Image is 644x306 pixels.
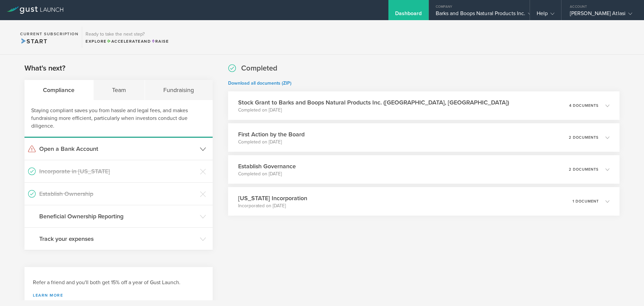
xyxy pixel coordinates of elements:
[24,63,65,73] h2: What's next?
[238,139,305,145] p: Completed on [DATE]
[238,194,307,203] h3: [US_STATE] Incorporation
[151,39,169,44] span: Raise
[107,39,141,44] span: Accelerate
[24,100,213,138] div: Staying compliant saves you from hassle and legal fees, and makes fundraising more efficient, par...
[20,32,78,36] h2: Current Subscription
[238,98,509,107] h3: Stock Grant to Barks and Boops Natural Products Inc. ([GEOGRAPHIC_DATA], [GEOGRAPHIC_DATA])
[570,10,632,20] div: [PERSON_NAME] Atlasi
[33,293,204,297] a: Learn more
[238,107,509,114] p: Completed on [DATE]
[228,80,291,86] a: Download all documents (ZIP)
[573,200,599,203] p: 1 document
[39,144,197,153] h3: Open a Bank Account
[395,10,422,20] div: Dashboard
[238,203,307,209] p: Incorporated on [DATE]
[238,130,305,139] h3: First Action by the Board
[86,32,169,37] h3: Ready to take the next step?
[537,10,554,20] div: Help
[82,27,172,48] div: Ready to take the next step?ExploreAccelerateandRaise
[145,80,213,100] div: Fundraising
[107,39,151,44] span: and
[238,162,296,171] h3: Establish Governance
[94,80,145,100] div: Team
[39,167,197,176] h3: Incorporate in [US_STATE]
[33,279,204,287] h3: Refer a friend and you'll both get 15% off a year of Gust Launch.
[86,38,169,44] div: Explore
[39,212,197,221] h3: Beneficial Ownership Reporting
[238,171,296,177] p: Completed on [DATE]
[569,168,599,171] p: 2 documents
[436,10,523,20] div: Barks and Boops Natural Products Inc.
[569,136,599,139] p: 2 documents
[241,63,277,73] h2: Completed
[569,104,599,107] p: 4 documents
[20,38,47,45] span: Start
[24,80,94,100] div: Compliance
[39,189,197,198] h3: Establish Ownership
[39,234,197,243] h3: Track your expenses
